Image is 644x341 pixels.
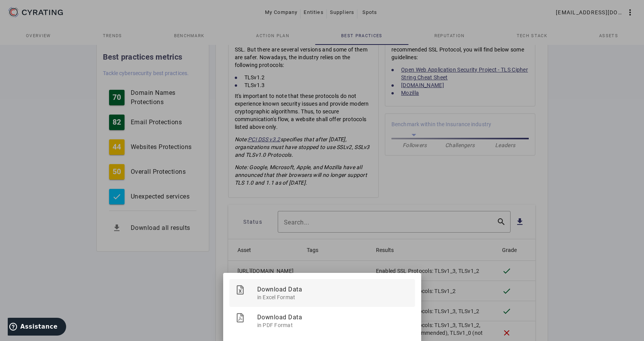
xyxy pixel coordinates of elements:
[236,285,245,295] mat-icon: Download
[257,319,409,329] span: in PDF Format
[257,291,409,301] span: in Excel Format
[229,279,415,307] a: DownloadDownload Datain Excel Format
[236,313,245,322] mat-icon: Download
[257,307,409,327] span: Download Data
[229,307,415,335] a: DownloadDownload Datain PDF Format
[8,318,66,337] iframe: Ouvre un widget dans lequel vous pouvez trouver plus d’informations
[257,279,409,299] span: Download Data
